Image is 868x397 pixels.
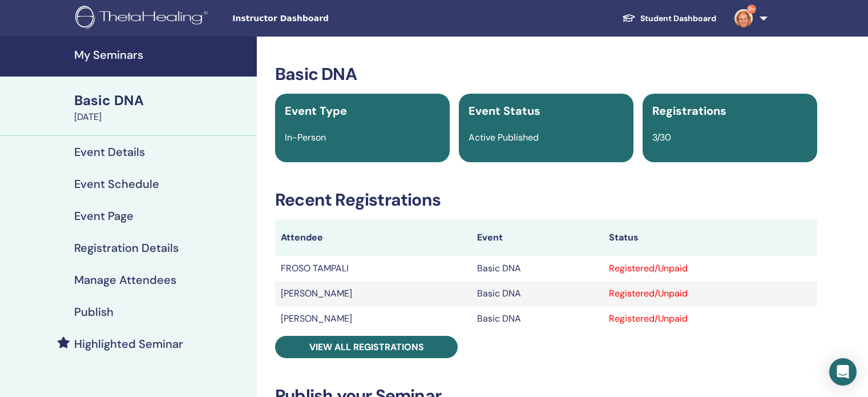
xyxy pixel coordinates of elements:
div: Basic DNA [74,91,250,110]
td: FROSO TAMPALI [275,256,471,281]
h3: Recent Registrations [275,190,817,210]
img: default.jpg [734,9,753,27]
span: 3/30 [652,131,671,143]
td: [PERSON_NAME] [275,281,471,306]
td: [PERSON_NAME] [275,306,471,331]
th: Status [603,219,817,256]
td: Basic DNA [471,306,603,331]
div: Registered/Unpaid [609,262,812,275]
span: Instructor Dashboard [232,13,403,25]
div: Open Intercom Messenger [829,358,857,386]
td: Basic DNA [471,281,603,306]
span: View all registrations [309,341,424,353]
span: In-Person [285,131,326,143]
h4: My Seminars [74,48,250,62]
a: Basic DNA[DATE] [67,91,257,124]
h4: Registration Details [74,241,179,255]
div: Registered/Unpaid [609,312,812,326]
th: Attendee [275,219,471,256]
a: View all registrations [275,336,458,358]
span: Event Status [469,103,540,118]
span: 9+ [747,5,756,14]
h4: Publish [74,305,114,319]
th: Event [471,219,603,256]
img: graduation-cap-white.svg [622,13,636,23]
span: Event Type [285,103,347,118]
div: Registered/Unpaid [609,287,812,300]
h3: Basic DNA [275,64,817,85]
h4: Highlighted Seminar [74,337,183,351]
h4: Event Schedule [74,177,159,191]
a: Student Dashboard [613,8,725,29]
div: [DATE] [74,110,250,124]
span: Registrations [652,103,726,118]
h4: Event Page [74,209,134,223]
h4: Manage Attendees [74,273,176,287]
img: logo.png [75,6,212,31]
h4: Event Details [74,145,145,159]
span: Active Published [469,131,539,143]
td: Basic DNA [471,256,603,281]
